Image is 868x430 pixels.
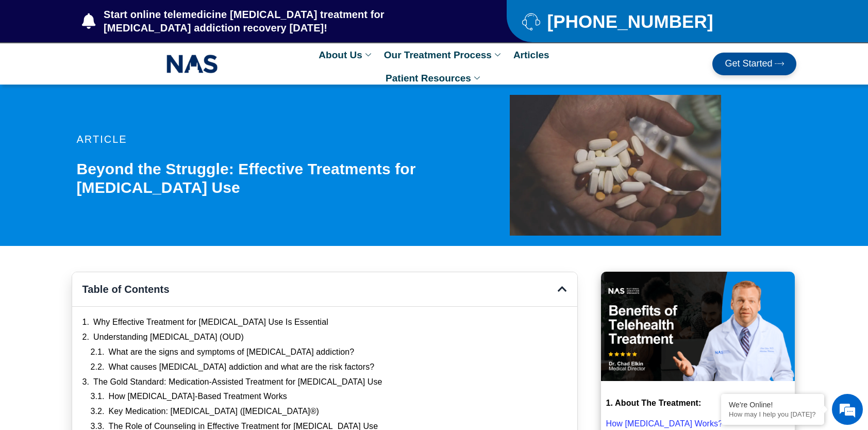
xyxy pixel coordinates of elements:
[60,130,142,234] span: We're online!
[11,53,27,69] div: Navigation go back
[5,282,196,318] textarea: Type your message and hit 'Enter'
[380,67,488,90] a: Patient Resources
[69,54,189,68] div: Chat with us now
[544,15,713,28] span: [PHONE_NUMBER]
[606,399,702,407] strong: 1. About The Treatment:
[522,12,771,30] a: [PHONE_NUMBER]
[558,284,567,294] div: Close table of contents
[109,362,375,373] a: What causes [MEDICAL_DATA] addiction and what are the risk factors?
[82,283,558,296] h4: Table of Contents
[93,377,382,388] a: The Gold Standard: Medication-Assisted Treatment for [MEDICAL_DATA] Use
[313,43,378,67] a: About Us
[601,272,795,381] img: Benefits of Telehealth Suboxone Treatment that you should know
[510,95,721,236] img: Treatment for opioid use
[606,419,723,428] a: How [MEDICAL_DATA] Works?
[729,401,816,409] div: We're Online!
[77,160,440,197] h1: Beyond the Struggle: Effective Treatments for [MEDICAL_DATA] Use
[725,59,772,69] span: Get Started
[101,8,465,35] span: Start online telemedicine [MEDICAL_DATA] treatment for [MEDICAL_DATA] addiction recovery [DATE]!
[379,43,508,67] a: Our Treatment Process
[109,406,319,417] a: Key Medication: [MEDICAL_DATA] ([MEDICAL_DATA]®)
[729,410,816,418] p: How may I help you today?
[169,5,194,30] div: Minimize live chat window
[508,43,555,67] a: Articles
[93,332,244,343] a: Understanding [MEDICAL_DATA] (OUD)
[109,391,287,402] a: How [MEDICAL_DATA]-Based Treatment Works
[82,8,465,35] a: Start online telemedicine [MEDICAL_DATA] treatment for [MEDICAL_DATA] addiction recovery [DATE]!
[166,52,218,76] img: NAS_email_signature-removebg-preview.png
[93,317,328,328] a: Why Effective Treatment for [MEDICAL_DATA] Use Is Essential
[712,53,796,75] a: Get Started
[109,347,355,358] a: What are the signs and symptoms of [MEDICAL_DATA] addiction?
[77,134,440,144] p: article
